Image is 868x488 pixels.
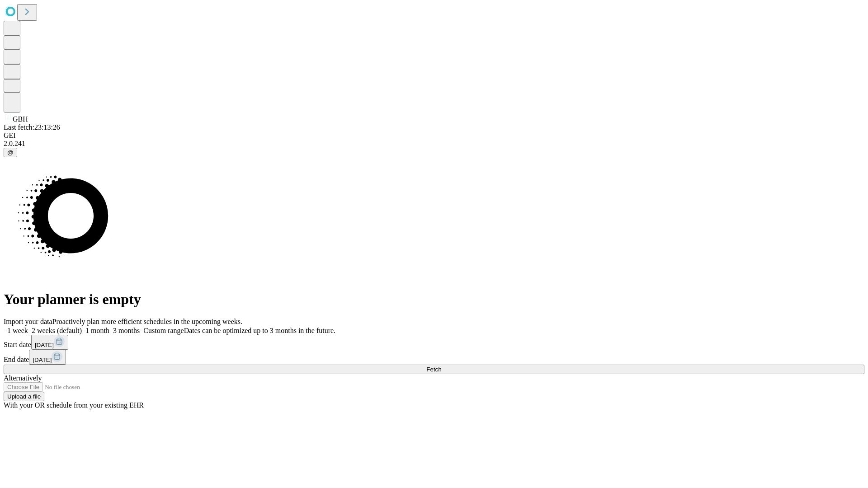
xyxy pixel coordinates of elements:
[13,115,28,123] span: GBH
[33,357,52,363] span: [DATE]
[52,318,242,325] span: Proactively plan more efficient schedules in the upcoming weeks.
[4,123,60,131] span: Last fetch: 23:13:26
[4,365,864,374] button: Fetch
[4,140,864,148] div: 2.0.241
[4,131,864,140] div: GEI
[4,148,17,157] button: @
[4,392,44,401] button: Upload a file
[426,366,441,373] span: Fetch
[4,350,864,365] div: End date
[4,401,144,409] span: With your OR schedule from your existing EHR
[35,342,54,348] span: [DATE]
[4,291,864,308] h1: Your planner is empty
[31,335,68,350] button: [DATE]
[184,327,335,334] span: Dates can be optimized up to 3 months in the future.
[32,327,82,334] span: 2 weeks (default)
[4,318,52,325] span: Import your data
[85,327,109,334] span: 1 month
[7,149,14,156] span: @
[113,327,140,334] span: 3 months
[4,335,864,350] div: Start date
[4,374,42,382] span: Alternatively
[29,350,66,365] button: [DATE]
[143,327,184,334] span: Custom range
[7,327,28,334] span: 1 week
